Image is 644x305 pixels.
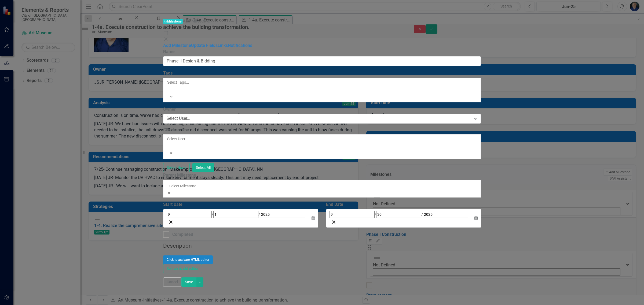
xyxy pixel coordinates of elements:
a: Notifications [228,43,252,48]
a: Update Fields [191,43,218,48]
button: Save [181,277,196,287]
span: / [212,212,213,217]
label: Collaborators [163,127,481,133]
a: Add Milestone [163,43,191,48]
div: Select Tags... [167,80,477,85]
button: Cancel [163,277,181,287]
label: Parent Milestone [163,172,481,178]
div: Select User... [166,116,190,122]
span: Add Milestone [183,18,210,24]
div: End Date [326,202,481,208]
button: Select None [163,163,190,172]
span: / [258,212,260,217]
div: Completed [172,232,193,238]
label: Owner [163,106,481,113]
div: Start Date [163,202,318,208]
a: Links [218,43,228,48]
label: Name [163,49,481,55]
span: Milestone [163,19,183,24]
label: Tags [163,70,481,76]
span: / [421,212,423,217]
div: Select User... [167,136,477,142]
legend: Description [163,242,481,250]
button: Select All [192,163,214,172]
span: / [375,212,376,217]
input: Milestone Name [163,56,481,66]
button: Click to activate HTML editor [163,255,213,264]
button: Switch to old editor [163,264,202,273]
